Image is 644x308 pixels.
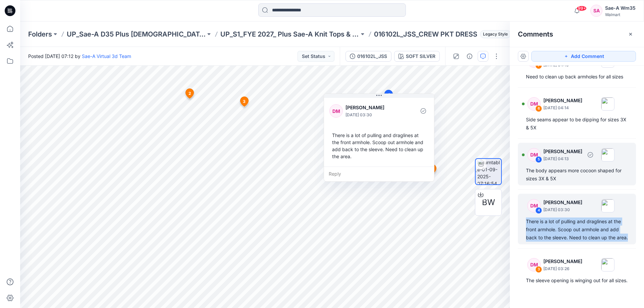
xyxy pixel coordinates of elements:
[329,129,429,163] div: There is a lot of pulling and draglines at the front armhole. Scoop out armhole and add back to t...
[477,159,501,184] img: turntable-01-09-2025-07:16:54
[243,99,246,105] span: 3
[480,30,511,38] span: Legacy Style
[82,53,131,59] a: Sae-A Virtual 3d Team
[535,266,542,273] div: 3
[527,258,541,271] div: DM
[324,167,434,181] div: Reply
[535,207,542,214] div: 4
[590,5,602,17] div: SA
[577,6,587,11] span: 99+
[518,30,553,38] h2: Comments
[543,265,582,272] p: [DATE] 03:26
[526,116,628,132] div: Side seams appear to be dipping for sizes 3X & 5X
[67,29,206,39] a: UP_Sae-A D35 Plus [DEMOGRAPHIC_DATA] Top
[374,29,477,39] p: 016102L_JSS_CREW PKT DRESS
[535,62,542,69] div: 7
[543,156,582,162] p: [DATE] 04:13
[482,196,495,208] span: BW
[345,112,400,118] p: [DATE] 03:30
[605,12,636,17] div: Walmart
[394,51,440,62] button: SOFT SILVER
[464,51,475,62] button: Details
[387,92,390,98] span: 4
[543,198,582,206] p: [PERSON_NAME]
[189,90,191,97] span: 2
[527,199,541,212] div: DM
[527,97,541,111] div: DM
[535,105,542,112] div: 6
[543,206,582,213] p: [DATE] 03:30
[526,73,628,81] div: Need to clean up back armholes for all sizes
[543,105,582,111] p: [DATE] 04:14
[345,104,400,112] p: [PERSON_NAME]
[406,53,435,60] div: SOFT SILVER
[527,148,541,162] div: DM
[345,51,391,62] button: 016102L_JSS
[28,29,52,39] a: Folders
[543,257,582,265] p: [PERSON_NAME]
[531,51,636,62] button: Add Comment
[543,147,582,156] p: [PERSON_NAME]
[605,4,636,12] div: Sae-A Wm35
[543,97,582,105] p: [PERSON_NAME]
[357,53,387,60] div: 016102L_JSS
[526,167,628,183] div: The body appears more cocoon shaped for sizes 3X & 5X
[477,29,511,39] button: Legacy Style
[28,53,131,60] span: Posted [DATE] 07:12 by
[526,276,628,301] div: The sleeve opening is winging out for all sizes. Please reduce widths 1/2" on the circumference.
[535,156,542,163] div: 5
[329,104,343,118] div: DM
[526,218,628,242] div: There is a lot of pulling and draglines at the front armhole. Scoop out armhole and add back to t...
[220,29,359,39] a: UP_S1_FYE 2027_ Plus Sae-A Knit Tops & dresses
